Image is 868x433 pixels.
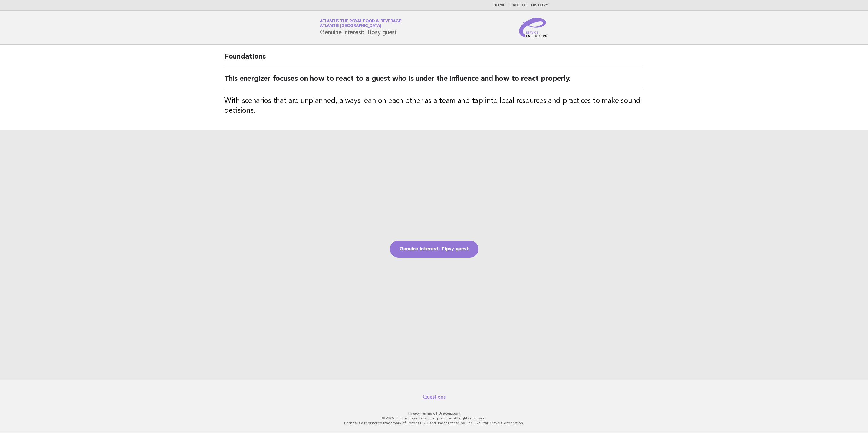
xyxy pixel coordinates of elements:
[224,74,644,89] h2: This energizer focuses on how to react to a guest who is under the influence and how to react pro...
[446,411,461,415] a: Support
[249,411,619,416] p: · ·
[519,18,548,37] img: Service Energizers
[249,416,619,421] p: © 2025 The Five Star Travel Corporation. All rights reserved.
[390,241,478,258] a: Genuine interest: Tipsy guest
[224,52,644,67] h2: Foundations
[408,411,420,415] a: Privacy
[320,24,381,28] span: Atlantis [GEOGRAPHIC_DATA]
[249,421,619,425] p: Forbes is a registered trademark of Forbes LLC used under license by The Five Star Travel Corpora...
[493,4,505,7] a: Home
[421,411,445,415] a: Terms of Use
[423,394,446,400] a: Questions
[320,19,401,28] a: Atlantis the Royal Food & BeverageAtlantis [GEOGRAPHIC_DATA]
[320,20,401,35] h1: Genuine interest: Tipsy guest
[510,4,526,7] a: Profile
[531,4,548,7] a: History
[224,96,644,116] h3: With scenarios that are unplanned, always lean on each other as a team and tap into local resourc...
